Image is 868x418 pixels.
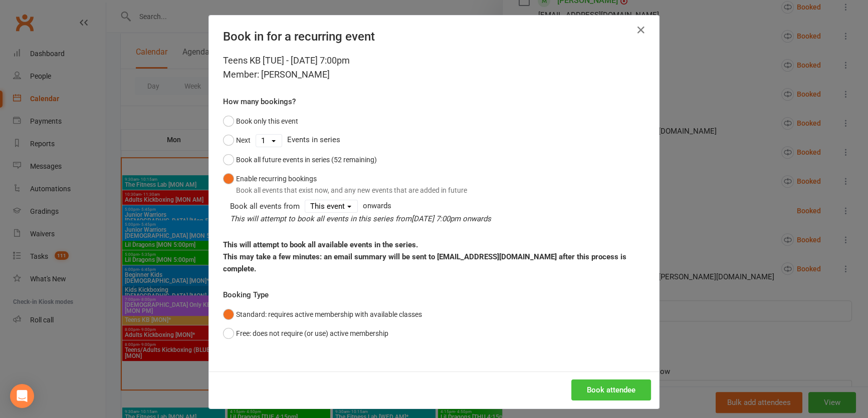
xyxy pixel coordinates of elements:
button: Book all future events in series (52 remaining) [223,150,377,169]
strong: This may take a few minutes: an email summary will be sent to [EMAIL_ADDRESS][DOMAIN_NAME] after ... [223,252,626,273]
div: Book all events from [230,200,300,212]
div: Open Intercom Messenger [10,384,34,408]
div: onwards [230,200,645,225]
button: Book attendee [571,379,651,400]
label: How many bookings? [223,96,296,108]
button: Book only this event [223,112,298,131]
div: Events in series [223,131,645,150]
button: Enable recurring bookingsBook all events that exist now, and any new events that are added in future [223,169,467,200]
span: [DATE] 7:00pm [411,214,461,223]
label: Booking Type [223,289,269,301]
div: Book all events that exist now, and any new events that are added in future [236,185,467,196]
h4: Book in for a recurring event [223,30,645,44]
div: Book all future events in series (52 remaining) [236,154,377,165]
button: Standard: requires active membership with available classes [223,305,422,324]
div: Teens KB [TUE] - [DATE] 7:00pm Member: [PERSON_NAME] [223,54,645,82]
button: Next [223,131,251,150]
button: Close [633,22,649,38]
button: Free: does not require (or use) active membership [223,324,388,343]
strong: This will attempt to book all available events in the series. [223,240,418,249]
div: This will attempt to book all events in this series from onwards [230,213,645,225]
